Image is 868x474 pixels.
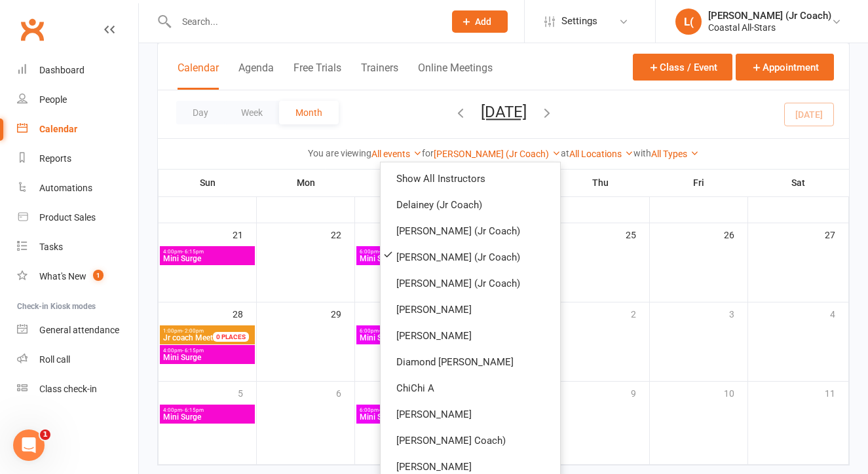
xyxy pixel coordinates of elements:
[633,54,732,81] button: Class / Event
[182,328,204,334] span: - 2:00pm
[633,148,651,158] strong: with
[39,183,92,193] div: Automations
[381,218,560,244] a: [PERSON_NAME] (Jr Coach)
[475,16,491,27] span: Add
[39,94,67,105] div: People
[729,302,747,324] div: 3
[238,62,274,90] button: Agenda
[39,271,86,282] div: What's New
[279,101,339,124] button: Month
[233,302,256,324] div: 28
[331,223,354,245] div: 22
[17,232,138,262] a: Tasks
[162,255,252,263] span: Mini Surge
[651,149,699,159] a: All Types
[39,242,63,252] div: Tasks
[422,148,434,158] strong: for
[39,153,71,164] div: Reports
[381,192,560,218] a: Delainey (Jr Coach)
[381,375,560,401] a: ChiChi A
[381,428,560,454] a: [PERSON_NAME] Coach)
[178,62,219,90] button: Calendar
[176,101,225,124] button: Day
[381,401,560,428] a: [PERSON_NAME]
[17,56,138,85] a: Dashboard
[162,328,229,334] span: 1:00pm
[418,62,493,90] button: Online Meetings
[381,166,560,192] a: Show All Instructors
[172,12,435,31] input: Search...
[452,10,508,33] button: Add
[17,262,138,291] a: What's New1
[381,244,560,270] a: [PERSON_NAME] (Jr Coach)
[371,149,422,159] a: All events
[162,348,252,354] span: 4:00pm
[381,270,560,297] a: [PERSON_NAME] (Jr Coach)
[39,65,85,75] div: Dashboard
[17,316,138,345] a: General attendance kiosk mode
[331,302,354,324] div: 29
[213,332,249,342] div: 0 PLACES
[708,10,831,22] div: [PERSON_NAME] (Jr Coach)
[552,169,650,196] th: Thu
[359,407,449,413] span: 6:00pm
[17,345,138,374] a: Roll call
[561,148,569,158] strong: at
[381,349,560,375] a: Diamond [PERSON_NAME]
[293,62,341,90] button: Free Trials
[182,249,204,255] span: - 6:15pm
[355,169,453,196] th: Tue
[17,144,138,173] a: Reports
[361,62,398,90] button: Trainers
[17,203,138,232] a: Product Sales
[381,323,560,349] a: [PERSON_NAME]
[39,384,97,394] div: Class check-in
[17,115,138,144] a: Calendar
[379,249,400,255] span: - 8:15pm
[359,255,449,263] span: Mini Surge
[17,173,138,203] a: Automations
[569,149,633,159] a: All Locations
[708,22,831,33] div: Coastal All-Stars
[233,223,256,245] div: 21
[17,85,138,115] a: People
[162,407,252,413] span: 4:00pm
[308,148,371,158] strong: You are viewing
[631,382,649,403] div: 9
[724,223,747,245] div: 26
[17,374,138,404] a: Class kiosk mode
[748,169,849,196] th: Sat
[631,302,649,324] div: 2
[825,223,848,245] div: 27
[379,328,400,334] span: - 8:15pm
[825,382,848,403] div: 11
[381,297,560,323] a: [PERSON_NAME]
[481,103,527,121] button: [DATE]
[257,169,355,196] th: Mon
[626,223,649,245] div: 25
[434,149,561,159] a: [PERSON_NAME] (Jr Coach)
[561,7,597,36] span: Settings
[162,413,252,421] span: Mini Surge
[675,9,702,35] div: L(
[159,169,257,196] th: Sun
[359,328,449,334] span: 6:00pm
[359,249,449,255] span: 6:00pm
[336,382,354,403] div: 6
[16,13,48,46] a: Clubworx
[40,429,50,440] span: 1
[39,124,77,134] div: Calendar
[162,249,252,255] span: 4:00pm
[39,212,96,223] div: Product Sales
[650,169,748,196] th: Fri
[238,382,256,403] div: 5
[359,334,449,342] span: Mini Surge
[182,407,204,413] span: - 6:15pm
[379,407,400,413] span: - 8:15pm
[225,101,279,124] button: Week
[736,54,834,81] button: Appointment
[830,302,848,324] div: 4
[724,382,747,403] div: 10
[182,348,204,354] span: - 6:15pm
[93,270,104,281] span: 1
